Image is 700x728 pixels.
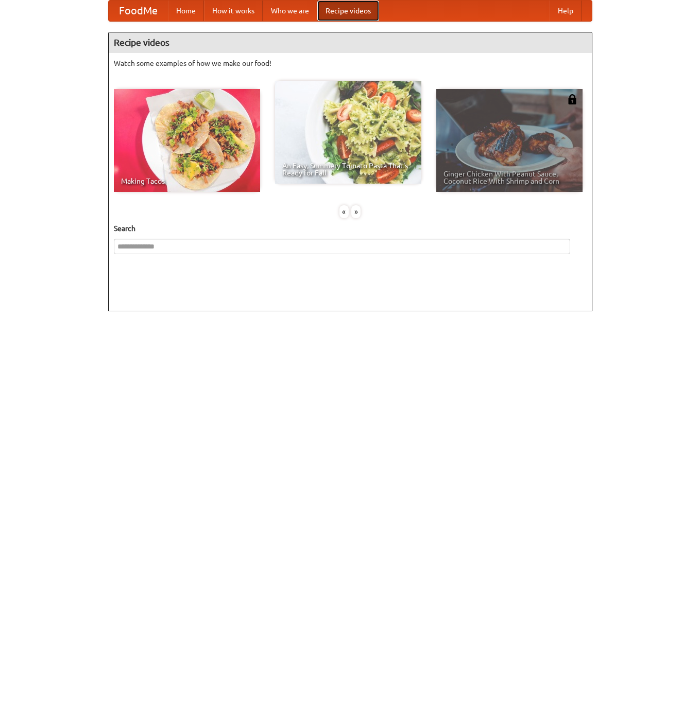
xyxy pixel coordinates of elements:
a: Help [550,1,582,21]
h5: Search [114,223,587,234]
a: An Easy, Summery Tomato Pasta That's Ready for Fall [275,81,421,184]
h4: Recipe videos [109,32,592,53]
img: 483408.png [567,94,577,104]
div: » [351,205,361,218]
a: Who we are [263,1,317,21]
a: How it works [204,1,263,21]
a: FoodMe [109,1,168,21]
a: Home [168,1,204,21]
a: Recipe videos [317,1,379,21]
span: Making Tacos [121,177,253,185]
div: « [339,205,349,218]
a: Making Tacos [114,89,260,192]
p: Watch some examples of how we make our food! [114,58,587,68]
span: An Easy, Summery Tomato Pasta That's Ready for Fall [282,162,414,176]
